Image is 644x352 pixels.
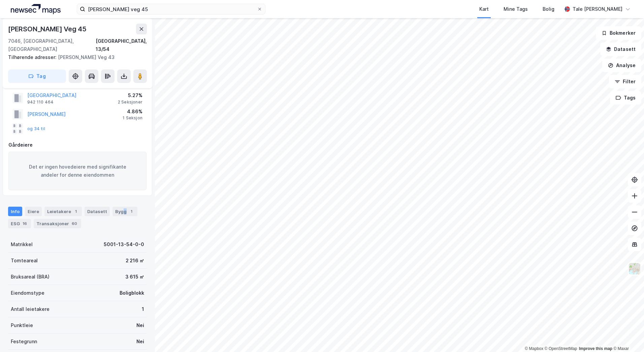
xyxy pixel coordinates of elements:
div: Festegrunn [11,338,37,346]
button: Tags [610,91,641,105]
div: Matrikkel [11,240,33,248]
div: 1 [72,208,79,215]
a: Improve this map [579,346,612,351]
div: Datasett [85,207,110,216]
span: Tilhørende adresser: [8,54,58,60]
iframe: Chat Widget [610,320,644,352]
div: Kontrollprogram for chat [610,320,644,352]
button: Datasett [600,42,641,56]
div: Transaksjoner [34,219,81,228]
div: 1 Seksjon [123,115,142,121]
div: [PERSON_NAME] Veg 45 [8,24,88,34]
div: Nei [136,338,144,346]
a: Mapbox [525,346,543,351]
div: Antall leietakere [11,305,50,313]
div: 7046, [GEOGRAPHIC_DATA], [GEOGRAPHIC_DATA] [8,37,96,53]
a: OpenStreetMap [545,346,577,351]
div: Mine Tags [504,5,528,13]
div: Bolig [543,5,554,13]
div: 1 [128,208,135,215]
button: Bokmerker [596,26,641,40]
div: Eiere [25,207,42,216]
div: [PERSON_NAME] Veg 43 [8,53,141,61]
div: 3 615 ㎡ [125,273,144,281]
img: Z [628,262,641,275]
div: Leietakere [44,207,82,216]
div: 2 216 ㎡ [126,257,144,265]
div: 1 [142,305,144,313]
div: 942 110 464 [27,99,54,105]
div: Gårdeiere [8,141,147,149]
button: Filter [609,75,641,88]
div: Bruksareal (BRA) [11,273,50,281]
div: 5001-13-54-0-0 [104,240,144,248]
div: 2 Seksjoner [118,99,142,105]
div: 5.27% [118,91,142,99]
button: Tag [8,69,66,83]
div: 16 [21,220,28,227]
div: [GEOGRAPHIC_DATA], 13/54 [96,37,147,53]
div: Bygg [112,207,137,216]
img: logo.a4113a55bc3d86da70a041830d287a7e.svg [11,4,61,14]
div: ESG [8,219,31,228]
div: Det er ingen hovedeiere med signifikante andeler for denne eiendommen [8,152,147,190]
div: Boligblokk [120,289,144,297]
div: Punktleie [11,321,33,329]
div: Info [8,207,22,216]
div: 60 [70,220,78,227]
div: Tomteareal [11,257,38,265]
div: Kart [479,5,489,13]
div: Nei [136,321,144,329]
div: Tale [PERSON_NAME] [573,5,622,13]
div: 4.86% [123,108,142,116]
div: Eiendomstype [11,289,44,297]
input: Søk på adresse, matrikkel, gårdeiere, leietakere eller personer [85,4,257,14]
button: Analyse [602,59,641,72]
